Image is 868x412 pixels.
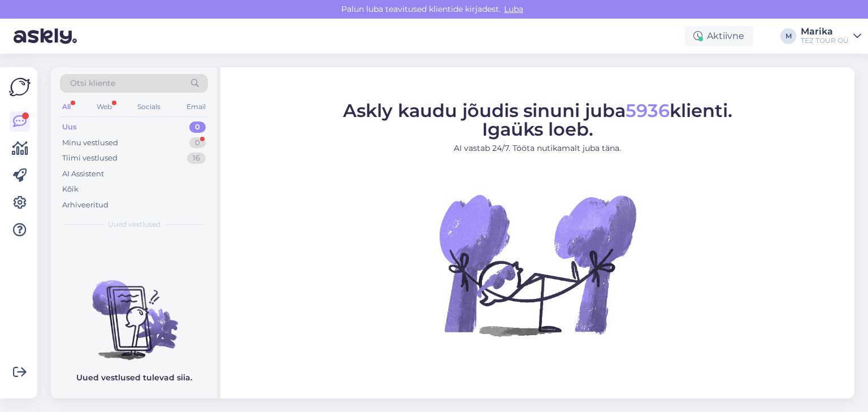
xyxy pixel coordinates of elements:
[62,137,118,149] div: Minu vestlused
[780,28,796,44] div: M
[189,122,206,133] div: 0
[9,76,31,98] img: Askly Logo
[187,153,206,164] div: 16
[70,77,115,89] span: Otsi kliente
[343,142,732,154] p: AI vastab 24/7. Tööta nutikamalt juba täna.
[801,27,849,36] div: Marika
[62,122,77,133] div: Uus
[801,36,849,45] div: TEZ TOUR OÜ
[684,26,753,46] div: Aktiivne
[343,99,732,140] span: Askly kaudu jõudis sinuni juba klienti. Igaüks loeb.
[135,99,163,114] div: Socials
[94,99,114,114] div: Web
[76,372,192,384] p: Uued vestlused tulevad siia.
[501,4,527,14] span: Luba
[108,219,160,229] span: Uued vestlused
[189,137,206,149] div: 0
[436,163,639,366] img: No Chat active
[184,99,208,114] div: Email
[62,168,104,180] div: AI Assistent
[51,260,217,362] img: No chats
[62,153,118,164] div: Tiimi vestlused
[626,99,670,121] span: 5936
[62,200,108,211] div: Arhiveeritud
[62,184,79,195] div: Kõik
[801,27,861,45] a: MarikaTEZ TOUR OÜ
[60,99,73,114] div: All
